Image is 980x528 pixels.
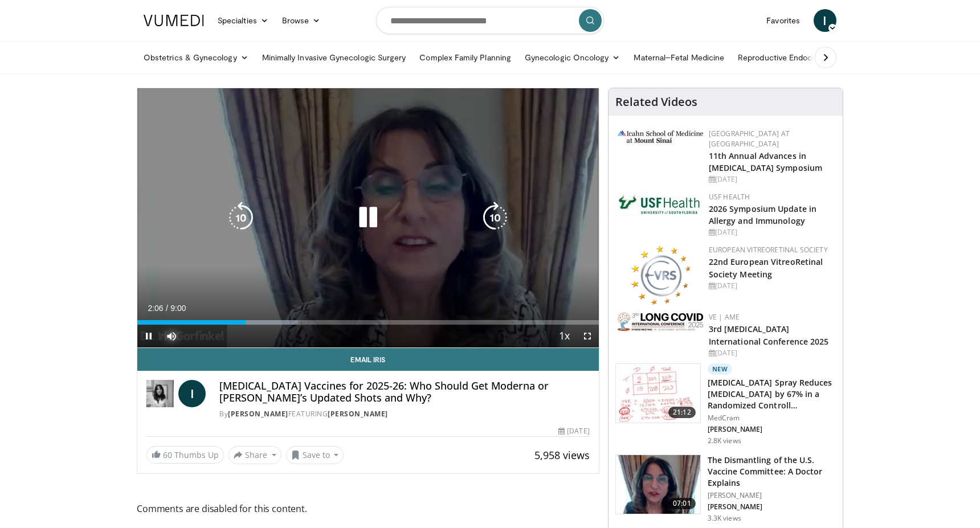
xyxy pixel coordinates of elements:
a: Browse [275,9,328,32]
img: ee0f788f-b72d-444d-91fc-556bb330ec4c.png.150x105_q85_autocrop_double_scale_upscale_version-0.2.png [630,245,691,305]
img: Dr. Iris Gorfinkel [146,380,174,407]
a: 07:01 The Dismantling of the U.S. Vaccine Committee: A Doctor Explains [PERSON_NAME] [PERSON_NAME... [615,455,836,523]
a: Minimally Invasive Gynecologic Surgery [255,46,413,69]
button: Share [228,446,281,464]
span: 21:12 [668,407,696,418]
div: Progress Bar [137,320,599,325]
h3: The Dismantling of the U.S. Vaccine Committee: A Doctor Explains [708,455,836,489]
img: 500bc2c6-15b5-4613-8fa2-08603c32877b.150x105_q85_crop-smart_upscale.jpg [616,364,700,423]
img: 6ba8804a-8538-4002-95e7-a8f8012d4a11.png.150x105_q85_autocrop_double_scale_upscale_version-0.2.jpg [618,192,703,217]
span: 07:01 [668,498,696,509]
a: [GEOGRAPHIC_DATA] at [GEOGRAPHIC_DATA] [709,129,790,149]
h3: [MEDICAL_DATA] Spray Reduces [MEDICAL_DATA] by 67% in a Randomized Controll… [708,377,836,411]
p: 2.8K views [708,436,741,445]
button: Pause [137,325,160,347]
a: [PERSON_NAME] [328,409,388,419]
span: / [166,304,168,313]
input: Search topics, interventions [376,7,604,34]
img: a2792a71-925c-4fc2-b8ef-8d1b21aec2f7.png.150x105_q85_autocrop_double_scale_upscale_version-0.2.jpg [618,312,703,331]
a: Complex Family Planning [413,46,518,69]
span: 60 [163,449,172,460]
a: [PERSON_NAME] [228,409,288,419]
div: [DATE] [709,281,834,291]
p: [PERSON_NAME] [708,502,836,511]
a: Maternal–Fetal Medicine [627,46,731,69]
a: I [178,380,206,407]
p: New [708,363,733,375]
a: 60 Thumbs Up [146,446,224,464]
a: European VitreoRetinal Society [709,245,828,255]
button: Fullscreen [576,325,599,347]
h4: [MEDICAL_DATA] Vaccines for 2025-26: Who Should Get Moderna or [PERSON_NAME]’s Updated Shots and ... [219,380,590,404]
button: Playback Rate [553,325,576,347]
a: Email Iris [137,348,599,371]
a: Specialties [211,9,275,32]
a: I [814,9,836,32]
p: [PERSON_NAME] [708,491,836,500]
button: Mute [160,325,183,347]
p: [PERSON_NAME] [708,425,836,434]
a: 11th Annual Advances in [MEDICAL_DATA] Symposium [709,150,822,173]
img: bf90d3d8-5314-48e2-9a88-53bc2fed6b7a.150x105_q85_crop-smart_upscale.jpg [616,455,700,514]
a: 21:12 New [MEDICAL_DATA] Spray Reduces [MEDICAL_DATA] by 67% in a Randomized Controll… MedCram [P... [615,363,836,445]
div: By FEATURING [219,409,590,419]
a: VE | AME [709,312,740,322]
div: [DATE] [558,426,589,436]
video-js: Video Player [137,88,599,348]
div: [DATE] [709,227,834,238]
button: Save to [286,446,344,464]
div: [DATE] [709,174,834,185]
div: [DATE] [709,348,834,358]
p: 3.3K views [708,514,741,523]
a: Obstetrics & Gynecology [137,46,255,69]
a: USF Health [709,192,750,202]
a: Favorites [759,9,807,32]
p: MedCram [708,414,836,423]
a: 3rd [MEDICAL_DATA] International Conference 2025 [709,324,829,346]
span: Comments are disabled for this content. [137,501,599,516]
span: 2:06 [148,304,163,313]
h4: Related Videos [615,95,697,109]
a: 2026 Symposium Update in Allergy and Immunology [709,203,816,226]
span: 9:00 [170,304,186,313]
img: 3aa743c9-7c3f-4fab-9978-1464b9dbe89c.png.150x105_q85_autocrop_double_scale_upscale_version-0.2.jpg [618,130,703,143]
img: VuMedi Logo [144,15,204,26]
a: 22nd European VitreoRetinal Society Meeting [709,256,823,279]
a: Gynecologic Oncology [518,46,627,69]
span: 5,958 views [534,448,590,462]
a: Reproductive Endocrinology & [MEDICAL_DATA] [731,46,922,69]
